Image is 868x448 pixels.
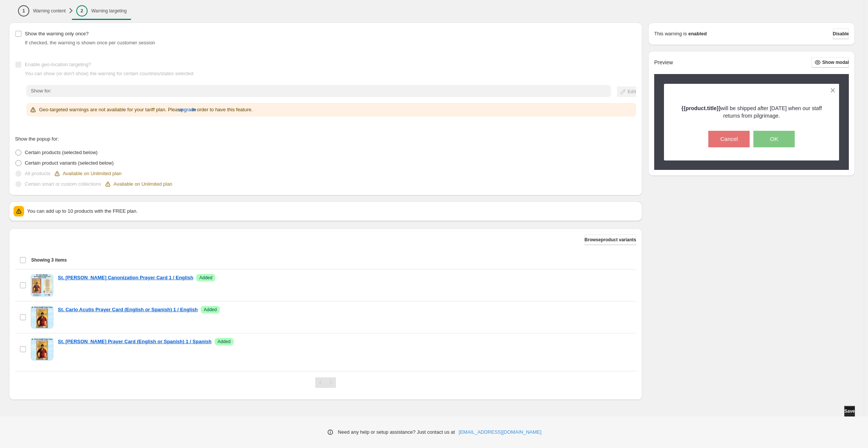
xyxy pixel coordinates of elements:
span: Show the warning only once? [25,31,89,36]
span: If checked, the warning is shown once per customer session [25,40,155,45]
a: upgrade [178,104,197,116]
span: upgrade [178,106,197,114]
button: Show modal [812,57,849,68]
span: You can show (or don't show) the warning for certain countries/states selected [25,71,194,76]
img: St. Carlo Acutis Canonization Prayer Card 1 / English [31,274,53,297]
span: Disable [833,31,849,37]
span: Added [204,307,217,313]
button: Browseproduct variants [585,235,636,245]
p: Geo-targeted warnings are not available for your tariff plan. Please in order to have this feature. [39,106,253,114]
a: St. [PERSON_NAME] Prayer Card (English or Spanish) 1 / Spanish [58,338,212,345]
nav: Pagination [315,377,336,388]
a: St. Carlo Acutis Prayer Card (English or Spanish) 1 / English [58,306,198,313]
span: Browse product variants [585,237,636,243]
span: Added [199,275,212,281]
p: All products [25,170,50,177]
button: OK [753,131,795,147]
div: Available on Unlimited plan [104,180,172,188]
div: Available on Unlimited plan [53,170,122,177]
a: [EMAIL_ADDRESS][DOMAIN_NAME] [459,428,541,436]
span: Show the popup for: [15,136,59,142]
a: St. [PERSON_NAME] Canonization Prayer Card 1 / English [58,274,193,282]
button: Save [844,406,855,416]
img: St. Carlo Acutis Prayer Card (English or Spanish) 1 / Spanish [31,338,53,360]
p: Warning targeting [91,8,127,14]
h2: Preview [654,59,673,66]
p: You can add up to 10 products with the FREE plan. [27,207,638,215]
span: Added [218,339,231,345]
strong: {{product.title}} [681,105,721,111]
img: St. Carlo Acutis Prayer Card (English or Spanish) 1 / English [31,306,53,328]
div: 2 [76,5,88,17]
strong: enabled [688,30,707,38]
p: This warning is [654,30,687,38]
div: 1 [18,5,29,17]
span: Enable geo-location targeting? [25,62,91,67]
button: Cancel [708,131,750,147]
button: Disable [833,29,849,39]
span: Show modal [822,59,849,65]
p: Warning content [33,8,66,14]
span: Save [844,408,855,414]
span: Certain products (selected below) [25,150,98,155]
p: will be shipped after [DATE] when our staff returns from pilgrimage. [677,104,826,120]
span: Showing 3 items [31,257,67,263]
span: Certain product variants (selected below) [25,160,113,166]
p: Certain smart or custom collections [25,180,101,188]
span: Show for: [31,88,51,94]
